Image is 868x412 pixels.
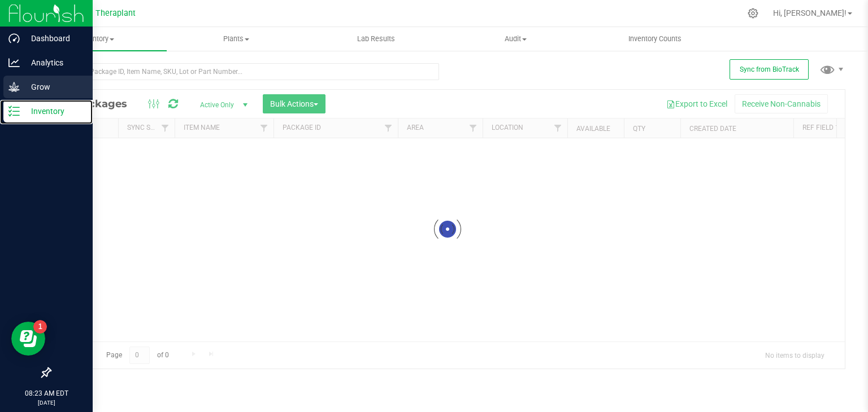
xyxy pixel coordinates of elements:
[446,27,585,51] a: Audit
[306,27,446,51] a: Lab Results
[167,34,306,44] span: Plants
[773,8,847,17] span: Hi, [PERSON_NAME]!
[50,63,439,80] input: Search Package ID, Item Name, SKU, Lot or Part Number...
[96,8,136,18] span: Theraplant
[446,34,585,44] span: Audit
[27,27,167,51] a: Inventory
[27,34,167,44] span: Inventory
[730,59,809,80] button: Sync from BioTrack
[613,34,697,44] span: Inventory Counts
[20,56,88,69] p: Analytics
[8,106,20,117] inline-svg: Inventory
[342,34,410,44] span: Lab Results
[746,8,760,19] div: Manage settings
[5,388,88,398] p: 08:23 AM EDT
[20,104,88,118] p: Inventory
[20,80,88,94] p: Grow
[585,27,725,51] a: Inventory Counts
[740,65,799,73] span: Sync from BioTrack
[33,320,47,334] iframe: Resource center unread badge
[167,27,306,51] a: Plants
[20,32,88,45] p: Dashboard
[5,398,88,407] p: [DATE]
[8,33,20,44] inline-svg: Dashboard
[11,322,45,356] iframe: Resource center
[8,81,20,93] inline-svg: Grow
[8,57,20,68] inline-svg: Analytics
